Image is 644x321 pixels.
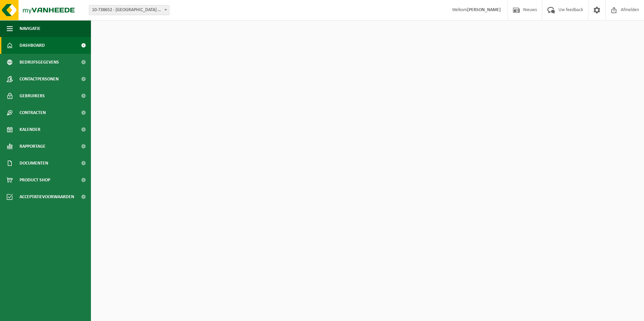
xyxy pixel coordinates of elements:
[89,5,169,15] span: 10-738652 - ROECOL NV - LOKEREN
[20,71,59,87] span: Contactpersonen
[20,37,45,54] span: Dashboard
[20,87,45,104] span: Gebruikers
[20,121,40,138] span: Kalender
[20,172,50,188] span: Product Shop
[20,188,74,205] span: Acceptatievoorwaarden
[89,5,169,15] span: 10-738652 - ROECOL NV - LOKEREN
[20,104,46,121] span: Contracten
[20,54,59,71] span: Bedrijfsgegevens
[20,155,48,172] span: Documenten
[20,138,45,155] span: Rapportage
[20,20,40,37] span: Navigatie
[467,7,501,12] strong: [PERSON_NAME]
